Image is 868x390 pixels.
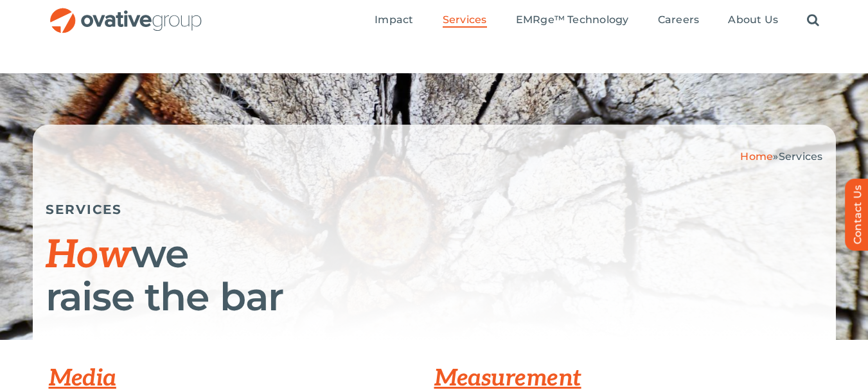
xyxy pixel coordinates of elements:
[740,150,822,163] span: »
[375,13,413,28] a: Impact
[658,13,700,28] a: Careers
[779,150,823,163] span: Services
[443,13,487,28] a: Services
[728,13,778,26] span: About Us
[516,13,629,28] a: EMRge™ Technology
[49,6,203,19] a: OG_Full_horizontal_RGB
[516,13,629,26] span: EMRge™ Technology
[740,150,773,163] a: Home
[46,233,131,279] span: How
[46,233,823,317] h1: we raise the bar
[46,202,823,217] h5: SERVICES
[658,13,700,26] span: Careers
[807,13,819,28] a: Search
[375,13,413,26] span: Impact
[443,13,487,26] span: Services
[728,13,778,28] a: About Us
